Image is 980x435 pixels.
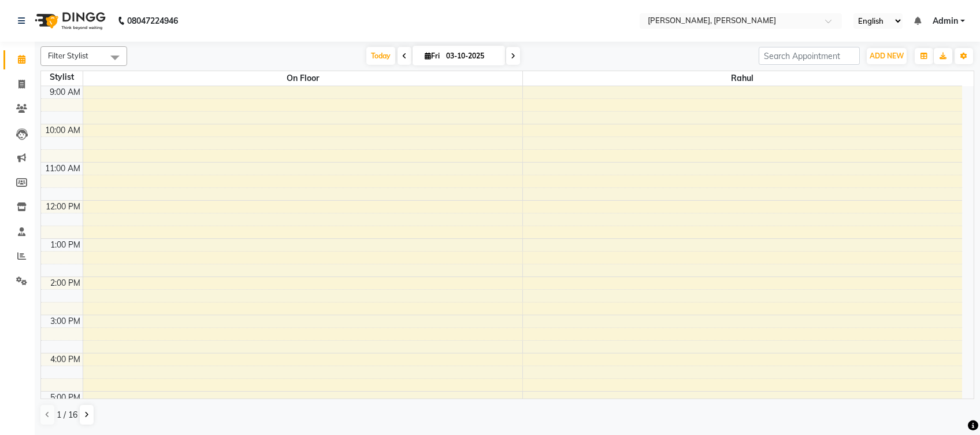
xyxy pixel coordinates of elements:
span: ADD NEW [870,51,904,60]
img: logo [29,5,109,37]
div: 5:00 PM [48,392,83,404]
span: On Floor [83,71,522,86]
span: Filter Stylist [48,51,88,60]
span: Rahul [523,71,963,86]
span: Fri [422,51,443,60]
span: 1 / 16 [57,409,77,421]
div: 10:00 AM [43,124,83,137]
div: 3:00 PM [48,315,83,327]
div: 11:00 AM [43,163,83,175]
input: Search Appointment [759,47,860,65]
div: Stylist [41,71,83,83]
div: 1:00 PM [48,239,83,251]
div: 9:00 AM [47,86,83,98]
div: 2:00 PM [48,277,83,289]
span: Today [366,47,395,65]
b: 08047224946 [127,5,178,37]
input: 2025-10-03 [443,47,500,65]
div: 4:00 PM [48,353,83,366]
button: ADD NEW [867,48,907,64]
span: Admin [933,15,958,27]
div: 12:00 PM [43,201,83,213]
